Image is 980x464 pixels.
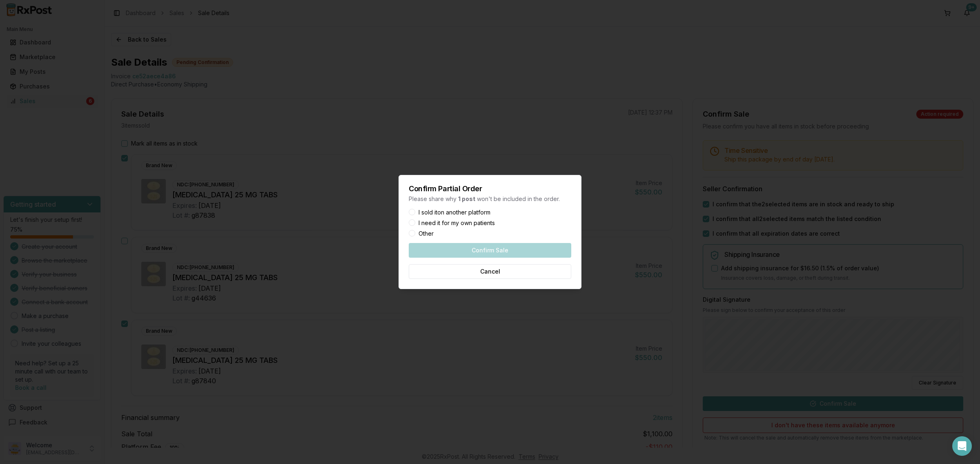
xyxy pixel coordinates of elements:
label: I need it for my own patients [419,220,495,226]
p: Please share why won't be included in the order. [409,195,571,203]
button: Cancel [409,264,571,279]
h2: Confirm Partial Order [409,185,571,192]
label: I sold it on another platform [419,210,490,215]
label: Other [419,231,434,236]
strong: 1 post [458,195,475,202]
